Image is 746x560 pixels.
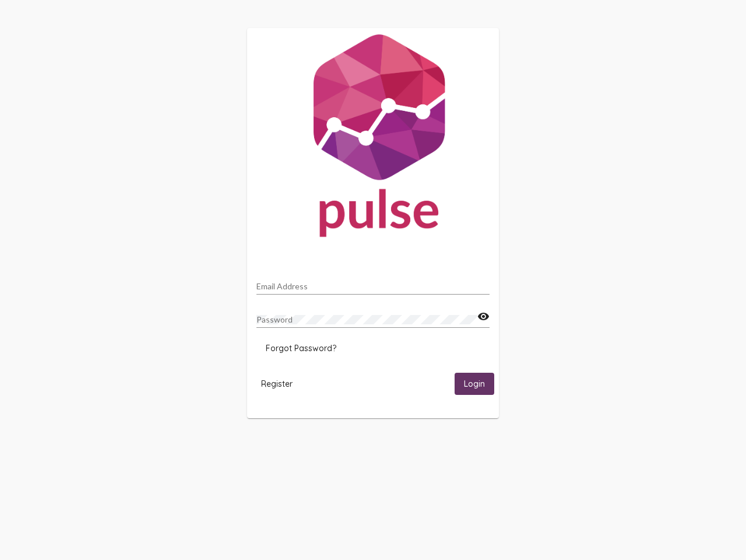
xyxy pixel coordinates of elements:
[464,379,485,390] span: Login
[261,379,293,389] span: Register
[455,373,494,394] button: Login
[266,343,336,353] span: Forgot Password?
[247,28,499,249] img: Pulse For Good Logo
[252,373,302,394] button: Register
[256,338,346,359] button: Forgot Password?
[477,310,490,324] mat-icon: visibility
